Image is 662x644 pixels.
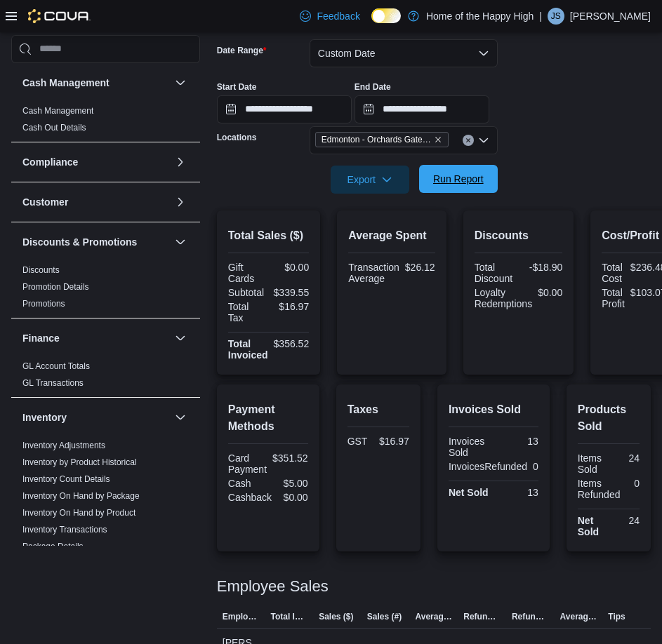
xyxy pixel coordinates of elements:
[310,39,498,67] button: Custom Date
[22,76,169,90] button: Cash Management
[560,611,597,622] span: Average Refund
[22,122,86,133] span: Cash Out Details
[22,378,84,388] a: GL Transactions
[611,515,640,526] div: 24
[22,298,65,309] span: Promotions
[228,492,272,503] div: Cashback
[319,611,353,622] span: Sales ($)
[548,8,564,25] div: Jesse Singh
[172,154,189,170] button: Compliance
[22,235,137,249] h3: Discounts & Promotions
[22,281,89,293] span: Promotion Details
[434,135,442,144] button: Remove Edmonton - Orchards Gate - Fire & Flower from selection in this group
[22,474,110,485] span: Inventory Count Details
[217,45,267,56] label: Date Range
[625,478,640,489] div: 0
[317,9,359,23] span: Feedback
[416,611,453,622] span: Average Sale
[475,262,516,284] div: Total Discount
[22,441,105,450] a: Inventory Adjustments
[539,8,542,25] p: |
[22,490,140,502] span: Inventory On Hand by Package
[11,358,200,397] div: Finance
[277,492,308,503] div: $0.00
[22,524,107,535] span: Inventory Transactions
[355,95,489,123] input: Press the down key to open a popover containing a calendar.
[578,515,599,537] strong: Net Sold
[22,195,169,209] button: Customer
[22,282,89,292] a: Promotion Details
[449,436,491,458] div: Invoices Sold
[172,330,189,347] button: Finance
[217,81,257,93] label: Start Date
[426,8,534,25] p: Home of the Happy High
[578,452,606,475] div: Items Sold
[478,135,489,146] button: Open list of options
[496,487,538,498] div: 13
[347,436,373,447] div: GST
[228,452,267,475] div: Card Payment
[355,81,391,93] label: End Date
[217,95,352,123] input: Press the down key to open a popover containing a calendar.
[172,194,189,210] button: Customer
[22,264,60,276] span: Discounts
[348,262,399,284] div: Transaction Average
[512,611,549,622] span: Refunds (#)
[315,132,449,147] span: Edmonton - Orchards Gate - Fire & Flower
[433,172,484,186] span: Run Report
[331,166,409,194] button: Export
[22,331,60,345] h3: Finance
[578,401,640,435] h2: Products Sold
[602,262,625,284] div: Total Cost
[228,227,309,244] h2: Total Sales ($)
[602,287,625,309] div: Total Profit
[22,265,60,275] a: Discounts
[521,262,562,273] div: -$18.90
[463,135,474,146] button: Clear input
[449,401,538,418] h2: Invoices Sold
[496,436,538,447] div: 13
[533,461,538,472] div: 0
[228,338,268,361] strong: Total Invoiced
[22,457,137,468] span: Inventory by Product Historical
[272,452,308,464] div: $351.52
[22,457,137,467] a: Inventory by Product Historical
[608,611,625,622] span: Tips
[11,262,200,318] div: Discounts & Promotions
[22,155,169,169] button: Compliance
[28,9,91,23] img: Cova
[22,195,68,209] h3: Customer
[22,541,84,552] span: Package Details
[22,508,135,518] a: Inventory On Hand by Product
[271,262,309,273] div: $0.00
[475,287,533,309] div: Loyalty Redemptions
[271,478,308,489] div: $5.00
[551,8,561,25] span: JS
[228,478,265,489] div: Cash
[463,611,501,622] span: Refunds ($)
[379,436,409,447] div: $16.97
[22,440,105,451] span: Inventory Adjustments
[339,166,401,194] span: Export
[217,578,329,595] h3: Employee Sales
[228,301,266,323] div: Total Tax
[22,331,169,345] button: Finance
[475,227,563,244] h2: Discounts
[22,106,93,116] a: Cash Management
[322,133,431,147] span: Edmonton - Orchards Gate - Fire & Flower
[22,525,107,535] a: Inventory Transactions
[294,2,365,30] a: Feedback
[22,377,84,389] span: GL Transactions
[270,611,307,622] span: Total Invoiced
[22,155,78,169] h3: Compliance
[371,8,401,23] input: Dark Mode
[348,227,435,244] h2: Average Spent
[22,507,135,518] span: Inventory On Hand by Product
[538,287,562,298] div: $0.00
[367,611,402,622] span: Sales (#)
[22,410,169,424] button: Inventory
[611,452,640,464] div: 24
[570,8,651,25] p: [PERSON_NAME]
[22,474,110,484] a: Inventory Count Details
[228,287,266,298] div: Subtotal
